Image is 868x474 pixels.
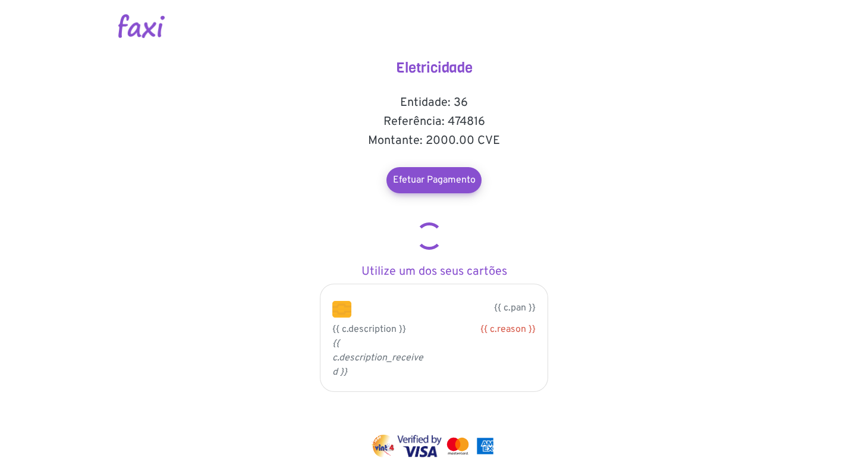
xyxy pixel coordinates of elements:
h5: Utilize um dos seus cartões [315,265,553,279]
img: chip.png [332,301,351,318]
h5: Referência: 474816 [315,115,553,129]
img: mastercard [444,435,471,457]
h4: Eletricidade [315,59,553,77]
img: mastercard [474,435,496,457]
h5: Montante: 2000.00 CVE [315,134,553,148]
p: {{ c.pan }} [369,301,536,315]
div: {{ c.reason }} [443,322,536,337]
img: visa [397,435,442,457]
a: Efetuar Pagamento [386,167,482,193]
span: {{ c.description }} [332,324,406,335]
h5: Entidade: 36 [315,96,553,110]
i: {{ c.description_received }} [332,338,423,378]
img: vinti4 [372,435,395,457]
